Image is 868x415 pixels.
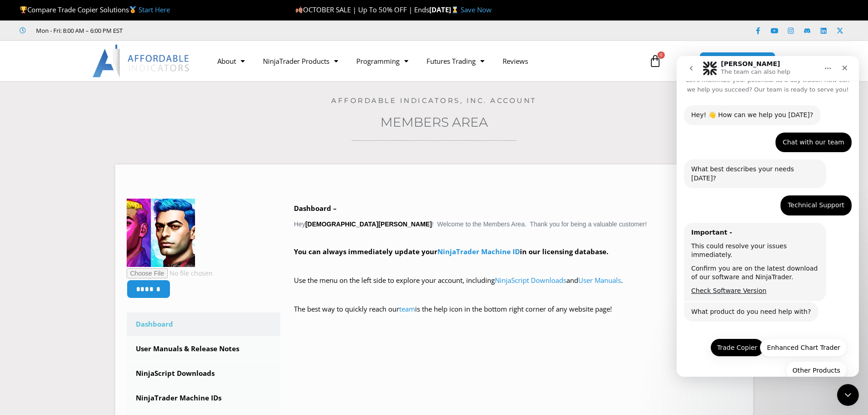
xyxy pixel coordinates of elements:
[294,202,742,328] div: Hey ! Welcome to the Members Area. Thank you for being a valuable customer!
[305,220,432,228] strong: [DEMOGRAPHIC_DATA][PERSON_NAME]
[380,114,488,130] a: Members Area
[578,276,621,285] a: User Manuals
[495,276,566,285] a: NinjaScript Downloads
[437,247,520,256] a: NinjaTrader Machine ID
[461,5,492,14] a: Save Now
[127,313,281,336] a: Dashboard
[254,51,347,72] a: NinjaTrader Products
[92,45,190,77] img: LogoAI | Affordable Indicators – NinjaTrader
[294,204,337,213] b: Dashboard –
[294,303,742,328] p: The best way to quickly reach our is the help icon in the bottom right corner of any website page!
[127,199,195,267] img: 6c03772a1b9db25130b9c8da6712e14bcf35d63641468c269efb1434c7743a47
[127,362,281,385] a: NinjaScript Downloads
[20,5,170,14] span: Compare Trade Copier Solutions
[294,247,608,256] strong: You can always immediately update your in our licensing database.
[347,51,417,72] a: Programming
[677,56,859,377] iframe: Intercom live chat
[20,6,27,13] img: 🏆
[699,52,776,71] a: MEMBERS AREA
[294,274,742,300] p: Use the menu on the left side to explore your account, including and .
[331,96,537,105] a: Affordable Indicators, Inc. Account
[399,304,415,313] a: team
[139,5,170,14] a: Start Here
[109,305,170,323] button: Other Products
[296,6,303,13] img: 🍂
[127,337,281,361] a: User Manuals & Release Notes
[208,51,638,72] nav: Menu
[127,386,281,410] a: NinjaTrader Machine IDs
[429,5,461,14] strong: [DATE]
[129,6,136,13] img: 🥇
[135,26,272,35] iframe: Customer reviews powered by Trustpilot
[493,51,537,72] a: Reviews
[837,384,859,406] iframe: Intercom live chat
[657,51,665,59] span: 0
[208,51,254,72] a: About
[635,48,675,74] a: 0
[295,5,429,14] span: OCTOBER SALE | Up To 50% OFF | Ends
[452,6,458,13] img: ⌛
[417,51,493,72] a: Futures Trading
[34,25,123,36] span: Mon - Fri: 8:00 AM – 6:00 PM EST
